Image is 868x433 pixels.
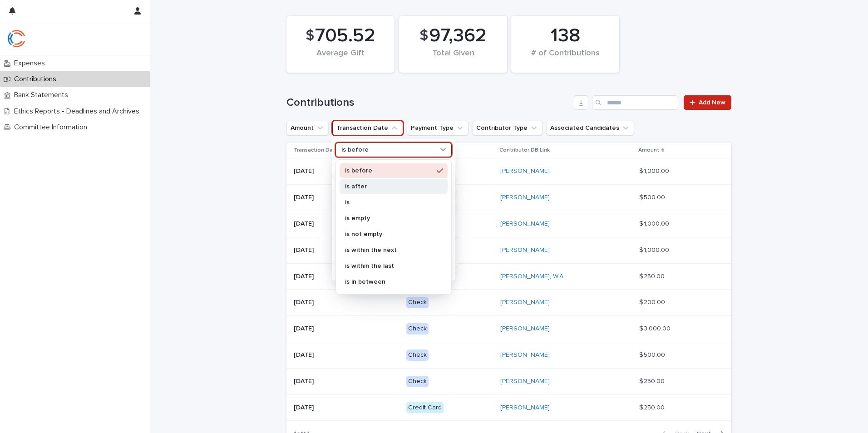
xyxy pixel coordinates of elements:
[500,220,550,228] a: [PERSON_NAME]
[286,342,731,368] tr: [DATE]Check[PERSON_NAME] $ 500.00$ 500.00
[407,121,469,135] button: Payment Type
[286,290,731,316] tr: [DATE]Check[PERSON_NAME] $ 200.00$ 200.00
[345,231,433,237] p: is not empty
[10,75,64,84] p: Contributions
[286,185,731,211] tr: [DATE]Credit Card[PERSON_NAME] $ 500.00$ 500.00
[527,25,604,47] div: 138
[639,218,671,228] p: $ 1,000.00
[10,123,94,132] p: Committee Information
[500,325,550,333] a: [PERSON_NAME]
[10,91,75,99] p: Bank Statements
[500,167,550,175] a: [PERSON_NAME]
[500,404,550,412] a: [PERSON_NAME]
[345,279,433,285] p: is in between
[406,297,429,308] div: Check
[294,167,399,175] p: [DATE]
[639,271,666,280] p: $ 250.00
[639,192,667,202] p: $ 500.00
[639,297,667,306] p: $ 200.00
[500,351,550,359] a: [PERSON_NAME]
[639,245,671,254] p: $ 1,000.00
[294,351,399,359] p: [DATE]
[345,263,433,269] p: is within the last
[639,166,671,175] p: $ 1,000.00
[286,96,570,109] h1: Contributions
[286,316,731,342] tr: [DATE]Check[PERSON_NAME] $ 3,000.00$ 3,000.00
[294,273,399,280] p: [DATE]
[639,323,672,333] p: $ 3,000.00
[294,246,399,254] p: [DATE]
[286,211,731,237] tr: [DATE]Check[PERSON_NAME] $ 1,000.00$ 1,000.00
[345,199,433,206] p: is
[345,215,433,221] p: is empty
[472,121,542,135] button: Contributor Type
[294,299,399,306] p: [DATE]
[527,49,604,68] div: # of Contributions
[499,145,550,155] p: Contributor DB LInk
[592,95,678,110] input: Search
[286,368,731,394] tr: [DATE]Check[PERSON_NAME] $ 250.00$ 250.00
[500,194,550,202] a: [PERSON_NAME]
[638,145,659,155] p: Amount
[406,323,429,335] div: Check
[294,378,399,385] p: [DATE]
[332,121,403,135] button: Transaction Date
[639,376,666,385] p: $ 250.00
[546,121,634,135] button: Associated Candidates
[406,376,429,387] div: Check
[345,183,433,190] p: is after
[500,378,550,385] a: [PERSON_NAME]
[286,263,731,290] tr: [DATE]Check[PERSON_NAME], W.A. $ 250.00$ 250.00
[7,30,25,48] img: qJrBEDQOT26p5MY9181R
[500,299,550,306] a: [PERSON_NAME]
[500,246,550,254] a: [PERSON_NAME]
[10,59,52,68] p: Expenses
[286,158,731,185] tr: [DATE]Credit Card[PERSON_NAME] $ 1,000.00$ 1,000.00
[639,349,667,359] p: $ 500.00
[294,404,399,412] p: [DATE]
[294,145,339,155] p: Transaction Date
[500,273,565,280] a: [PERSON_NAME], W.A.
[341,146,369,154] p: is before
[429,25,487,47] span: 97,362
[639,402,666,412] p: $ 250.00
[406,402,444,413] div: Credit Card
[345,167,433,174] p: is before
[414,49,492,68] div: Total Given
[294,194,399,202] p: [DATE]
[419,27,428,44] span: $
[699,99,725,106] span: Add New
[10,107,147,116] p: Ethics Reports - Deadlines and Archives
[684,95,731,110] a: Add New
[406,349,429,361] div: Check
[286,394,731,421] tr: [DATE]Credit Card[PERSON_NAME] $ 250.00$ 250.00
[294,220,399,228] p: [DATE]
[306,27,314,44] span: $
[345,247,433,253] p: is within the next
[286,237,731,263] tr: [DATE]Check[PERSON_NAME] $ 1,000.00$ 1,000.00
[315,25,375,47] span: 705.52
[302,49,379,68] div: Average Gift
[294,325,399,333] p: [DATE]
[286,121,329,135] button: Amount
